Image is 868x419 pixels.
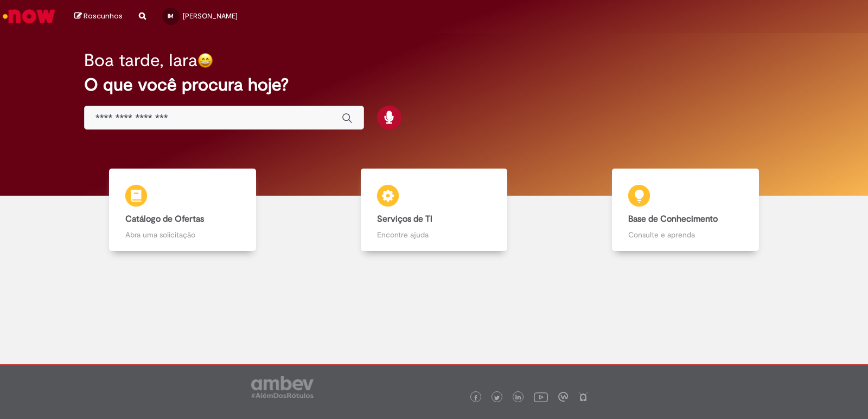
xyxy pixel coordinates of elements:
img: logo_footer_naosei.png [578,392,588,402]
a: Catálogo de Ofertas Abra uma solicitação [57,169,308,252]
img: happy-face.png [197,53,213,68]
p: Encontre ajuda [377,229,492,240]
img: logo_footer_workplace.png [558,392,568,402]
span: [PERSON_NAME] [183,11,238,21]
a: Serviços de TI Encontre ajuda [308,169,559,252]
p: Abra uma solicitação [125,229,240,240]
img: ServiceNow [1,5,57,27]
img: logo_footer_linkedin.png [515,395,521,401]
b: Serviços de TI [377,214,432,224]
img: logo_footer_facebook.png [473,395,478,401]
a: Base de Conhecimento Consulte e aprenda [560,169,811,252]
img: logo_footer_ambev_rotulo_gray.png [251,376,314,398]
span: IM [168,12,174,20]
img: logo_footer_youtube.png [534,390,548,404]
h2: O que você procura hoje? [84,75,784,94]
p: Consulte e aprenda [628,229,743,240]
a: Rascunhos [74,11,123,22]
img: logo_footer_twitter.png [494,395,500,401]
b: Base de Conhecimento [628,214,718,224]
h2: Boa tarde, Iara [84,51,197,70]
b: Catálogo de Ofertas [125,214,204,224]
span: Rascunhos [84,11,123,21]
